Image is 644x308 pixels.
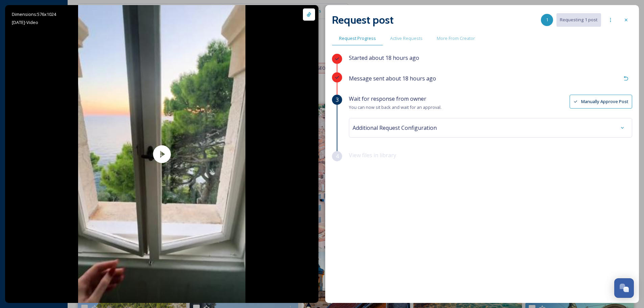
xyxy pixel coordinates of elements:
span: 4 [336,152,339,160]
span: 3 [336,96,339,104]
h2: Request post [332,12,393,28]
img: thumbnail [78,5,246,303]
button: Open Chat [614,278,634,298]
span: Started about 18 hours ago [349,54,419,62]
button: Requesting 1 post [556,13,601,26]
span: Active Requests [390,35,423,42]
span: 1 [546,17,548,23]
span: You can now sit back and wait for an approval. [349,104,442,110]
span: Dimensions: 576 x 1024 [12,11,56,17]
span: Request Progress [339,35,376,42]
span: Wait for response from owner [349,95,426,102]
span: View files in library [349,151,396,159]
span: [DATE] - Video [12,19,38,25]
span: Additional Request Configuration [353,124,437,132]
button: Manually Approve Post [570,95,632,109]
span: Message sent about 18 hours ago [349,75,436,82]
span: More From Creator [437,35,475,42]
